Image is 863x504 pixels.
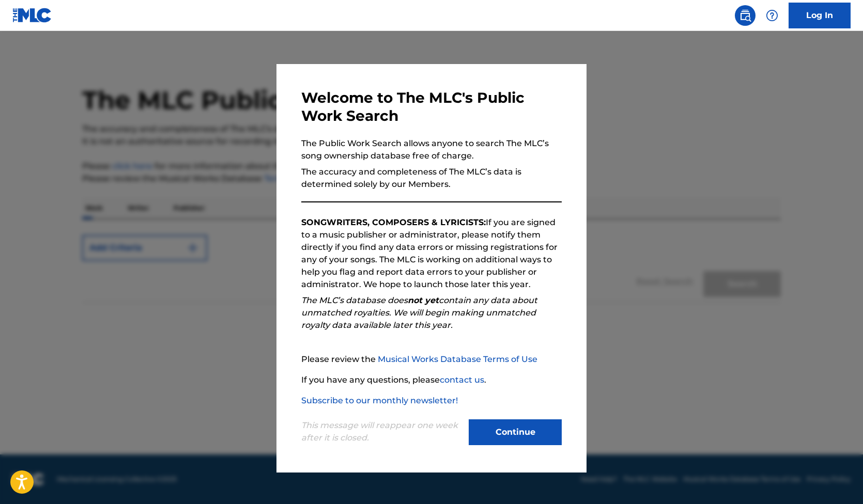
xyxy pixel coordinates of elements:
[301,396,458,405] a: Subscribe to our monthly newsletter!
[301,166,562,191] p: The accuracy and completeness of The MLC’s data is determined solely by our Members.
[789,3,851,28] a: Log In
[469,419,562,445] button: Continue
[301,137,562,162] p: The Public Work Search allows anyone to search The MLC’s song ownership database free of charge.
[735,5,756,26] a: Public Search
[301,374,562,386] p: If you have any questions, please .
[766,9,778,22] img: help
[301,217,486,227] strong: SONGWRITERS, COMPOSERS & LYRICISTS:
[12,8,52,23] img: MLC Logo
[440,375,484,385] a: contact us
[408,295,439,305] strong: not yet
[739,9,751,22] img: search
[301,353,562,366] p: Please review the
[301,419,463,444] p: This message will reappear one week after it is closed.
[762,5,782,26] div: Help
[301,89,562,125] h3: Welcome to The MLC's Public Work Search
[301,295,537,330] em: The MLC’s database does contain any data about unmatched royalties. We will begin making unmatche...
[301,216,562,291] p: If you are signed to a music publisher or administrator, please notify them directly if you find ...
[378,354,537,364] a: Musical Works Database Terms of Use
